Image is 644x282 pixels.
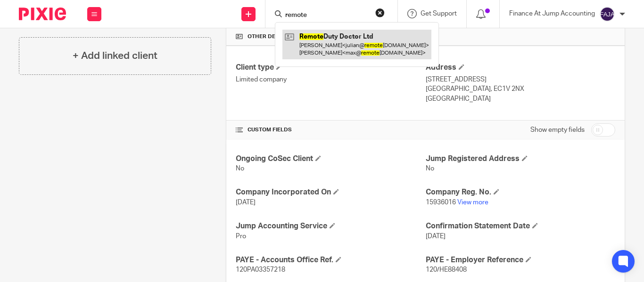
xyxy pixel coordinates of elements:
[248,33,290,40] span: Other details
[426,63,615,73] h4: Address
[236,154,425,164] h4: Ongoing CoSec Client
[426,255,615,265] h4: PAYE - Employer Reference
[426,199,456,206] span: 15936016
[426,266,467,273] span: 120/HE88408
[426,221,615,231] h4: Confirmation Statement Date
[236,126,425,134] h4: CUSTOM FIELDS
[236,63,425,73] h4: Client type
[236,187,425,197] h4: Company Incorporated On
[236,165,244,172] span: No
[426,84,615,94] p: [GEOGRAPHIC_DATA], EC1V 2NX
[426,154,615,164] h4: Jump Registered Address
[600,7,615,22] img: svg%3E
[426,187,615,197] h4: Company Reg. No.
[426,233,446,240] span: [DATE]
[236,255,425,265] h4: PAYE - Accounts Office Ref.
[426,75,615,84] p: [STREET_ADDRESS]
[236,199,256,206] span: [DATE]
[236,221,425,231] h4: Jump Accounting Service
[73,48,157,63] h4: + Add linked client
[19,8,66,20] img: Pixie
[375,8,385,17] button: Clear
[426,165,434,172] span: No
[236,266,285,273] span: 120PA03357218
[284,11,369,20] input: Search
[236,75,425,84] p: Limited company
[509,9,595,18] p: Finance At Jump Accounting
[530,125,585,135] label: Show empty fields
[457,199,488,206] a: View more
[426,94,615,104] p: [GEOGRAPHIC_DATA]
[421,10,457,17] span: Get Support
[236,233,246,240] span: Pro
